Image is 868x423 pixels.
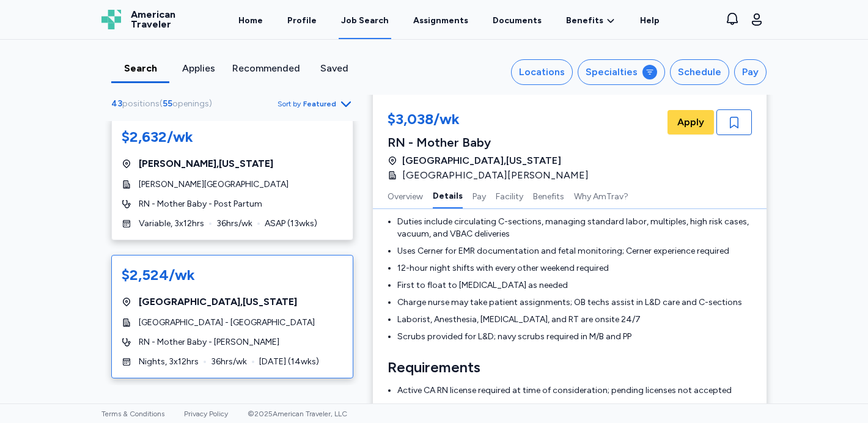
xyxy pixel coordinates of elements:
span: RN - Mother Baby - Post Partum [139,198,262,210]
button: Benefits [533,183,564,208]
button: Schedule [670,59,729,85]
button: Details [433,183,463,208]
span: Sort by [278,99,301,109]
span: openings [172,98,209,109]
span: Featured [303,99,336,109]
span: [PERSON_NAME][GEOGRAPHIC_DATA] [139,178,289,191]
div: RN - Mother Baby [388,134,596,151]
li: Duties include circulating C-sections, managing standard labor, multiples, high risk cases, vacuu... [397,216,752,240]
a: Benefits [566,15,616,27]
span: Benefits [566,15,603,27]
div: $2,524/wk [122,265,195,285]
li: First to float to [MEDICAL_DATA] as needed [397,279,752,292]
span: 36 hrs/wk [216,218,252,230]
span: 36 hrs/wk [211,356,247,368]
li: Laborist, Anesthesia, [MEDICAL_DATA], and RT are onsite 24/7 [397,314,752,326]
div: Recommended [232,61,300,76]
h3: Requirements [388,358,752,377]
span: [PERSON_NAME] , [US_STATE] [139,156,273,171]
span: [GEOGRAPHIC_DATA] , [US_STATE] [402,153,561,168]
li: Charge nurse may take patient assignments; OB techs assist in L&D care and C-sections [397,296,752,309]
span: [GEOGRAPHIC_DATA][PERSON_NAME] [402,168,589,183]
button: Facility [496,183,523,208]
span: 55 [163,98,172,109]
div: Search [116,61,164,76]
button: Specialties [578,59,665,85]
span: RN - Mother Baby - [PERSON_NAME] [139,336,279,348]
button: Pay [473,183,486,208]
span: [GEOGRAPHIC_DATA] - [GEOGRAPHIC_DATA] [139,317,315,329]
a: Job Search [339,1,391,39]
span: Apply [677,115,704,130]
div: Specialties [586,65,638,79]
div: Pay [742,65,759,79]
span: 43 [111,98,122,109]
div: Job Search [341,15,389,27]
button: Pay [734,59,767,85]
div: $3,038/wk [388,109,596,131]
li: Minimum 2 years of recent L&D or Maternal Child RN experience required [397,402,752,414]
div: ( ) [111,98,217,110]
span: © 2025 American Traveler, LLC [248,410,347,418]
span: [DATE] ( 14 wks) [259,356,319,368]
a: Terms & Conditions [101,410,164,418]
li: Uses Cerner for EMR documentation and fetal monitoring; Cerner experience required [397,245,752,257]
a: Privacy Policy [184,410,228,418]
button: Overview [388,183,423,208]
li: 12-hour night shifts with every other weekend required [397,262,752,274]
span: Nights, 3x12hrs [139,356,199,368]
div: Applies [174,61,223,76]
div: $2,632/wk [122,127,193,147]
span: ASAP ( 13 wks) [265,218,317,230]
button: Apply [668,110,714,134]
button: Locations [511,59,573,85]
button: Why AmTrav? [574,183,628,208]
li: Active CA RN license required at time of consideration; pending licenses not accepted [397,384,752,397]
div: Locations [519,65,565,79]
span: Variable, 3x12hrs [139,218,204,230]
span: positions [122,98,160,109]
button: Sort byFeatured [278,97,353,111]
span: American Traveler [131,10,175,29]
div: Saved [310,61,358,76]
div: Schedule [678,65,721,79]
img: Logo [101,10,121,29]
span: [GEOGRAPHIC_DATA] , [US_STATE] [139,295,297,309]
li: Scrubs provided for L&D; navy scrubs required in M/B and PP [397,331,752,343]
